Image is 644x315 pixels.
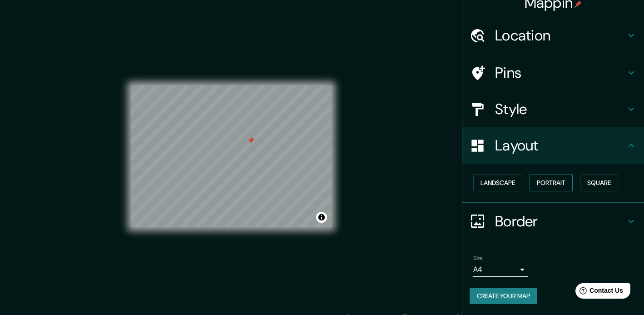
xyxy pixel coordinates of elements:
[495,136,626,155] h4: Layout
[575,0,582,8] img: pin-icon.png
[473,262,528,277] div: A4
[495,64,626,82] h4: Pins
[316,212,327,223] button: Toggle attribution
[131,85,332,227] canvas: Map
[462,127,644,164] div: Layout
[495,100,626,118] h4: Style
[495,212,626,230] h4: Border
[462,17,644,54] div: Location
[580,175,618,191] button: Square
[462,55,644,91] div: Pins
[470,288,537,305] button: Create your map
[495,26,626,45] h4: Location
[530,175,573,191] button: Portrait
[473,175,522,191] button: Landscape
[563,280,634,305] iframe: Help widget launcher
[473,254,483,262] label: Size
[462,203,644,240] div: Border
[462,91,644,127] div: Style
